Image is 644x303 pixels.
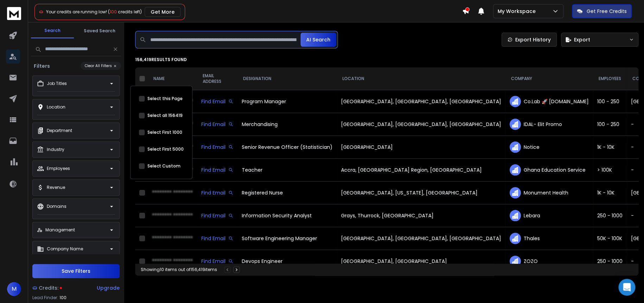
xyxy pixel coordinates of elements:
[337,182,505,204] td: [GEOGRAPHIC_DATA], [US_STATE], [GEOGRAPHIC_DATA]
[32,295,58,301] p: Lead Finder:
[593,159,627,182] td: > 100K
[7,282,21,296] button: M
[510,141,589,153] div: Notice
[238,90,337,113] td: Program Manager
[201,166,233,173] div: Find Email
[238,113,337,136] td: Merchandising
[147,130,182,135] label: Select First 1000
[47,204,67,209] p: Domains
[201,121,233,128] div: Find Email
[337,204,505,227] td: Grays, Thurrock, [GEOGRAPHIC_DATA]
[593,67,627,90] th: EMPLOYEES
[46,9,107,15] span: Your credits are running low!
[510,164,589,176] div: Ghana Education Service
[32,281,120,295] a: Credits:Upgrade
[498,8,538,15] p: My Workspace
[337,90,505,113] td: [GEOGRAPHIC_DATA], [GEOGRAPHIC_DATA], [GEOGRAPHIC_DATA]
[197,67,238,90] th: EMAIL ADDRESS
[593,113,627,136] td: 100 - 250
[593,227,627,250] td: 50K - 100K
[147,163,181,169] label: Select Custom
[238,67,337,90] th: DESIGNATION
[31,24,74,38] button: Search
[47,166,70,171] p: Employees
[47,147,64,152] p: Industry
[337,113,505,136] td: [GEOGRAPHIC_DATA], [GEOGRAPHIC_DATA], [GEOGRAPHIC_DATA]
[587,8,627,15] p: Get Free Credits
[337,159,505,182] td: Accra, [GEOGRAPHIC_DATA] Region, [GEOGRAPHIC_DATA]
[510,119,589,130] div: IDAL- Elit Promo
[97,284,120,291] div: Upgrade
[337,227,505,250] td: [GEOGRAPHIC_DATA], [GEOGRAPHIC_DATA], [GEOGRAPHIC_DATA]
[238,227,337,250] td: Software Engineering Manager
[31,62,53,70] h3: Filters
[238,250,337,273] td: Devops Engineer
[238,182,337,204] td: Registered Nurse
[593,250,627,273] td: 250 - 1000
[7,7,21,20] img: logo
[238,159,337,182] td: Teacher
[501,33,557,47] a: Export History
[201,258,233,265] div: Find Email
[301,33,336,47] button: AI Search
[39,284,58,291] span: Credits:
[78,24,121,38] button: Saved Search
[147,113,183,118] label: Select all 156419
[201,189,233,196] div: Find Email
[47,81,67,86] p: Job Titles
[337,67,505,90] th: LOCATION
[505,67,593,90] th: COMPANY
[201,144,233,151] div: Find Email
[593,204,627,227] td: 250 - 1000
[148,67,197,90] th: NAME
[47,104,65,110] p: Location
[593,182,627,204] td: 1K - 10K
[238,136,337,159] td: Senior Revenue Officer (Statistician)
[510,256,589,267] div: ZOZO
[47,128,72,133] p: Department
[32,264,120,278] button: Save Filters
[574,36,590,43] span: Export
[337,250,505,273] td: [GEOGRAPHIC_DATA], [GEOGRAPHIC_DATA]
[510,96,589,107] div: Co.Lab 🚀 [DOMAIN_NAME]
[572,4,632,18] button: Get Free Credits
[135,57,638,62] p: 156,419 results found
[47,185,65,190] p: Revenue
[510,210,589,221] div: Lebara
[147,146,184,152] label: Select First 5000
[510,187,589,198] div: Monument Health
[201,212,233,219] div: Find Email
[618,279,635,296] div: Open Intercom Messenger
[147,96,183,101] label: Select this Page
[145,7,181,17] button: Get More
[593,136,627,159] td: 1K - 10K
[141,267,217,272] div: Showing 10 items out of 156,419 items
[59,295,67,301] span: 100
[510,233,589,244] div: Thales
[201,235,233,242] div: Find Email
[81,62,121,70] button: Clear All Filters
[47,246,83,252] p: Company Name
[108,9,142,15] span: ( credits left)
[201,98,233,105] div: Find Email
[337,136,505,159] td: [GEOGRAPHIC_DATA]
[110,9,117,15] span: 100
[45,227,75,233] p: Management
[238,204,337,227] td: Information Security Analyst
[593,90,627,113] td: 100 - 250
